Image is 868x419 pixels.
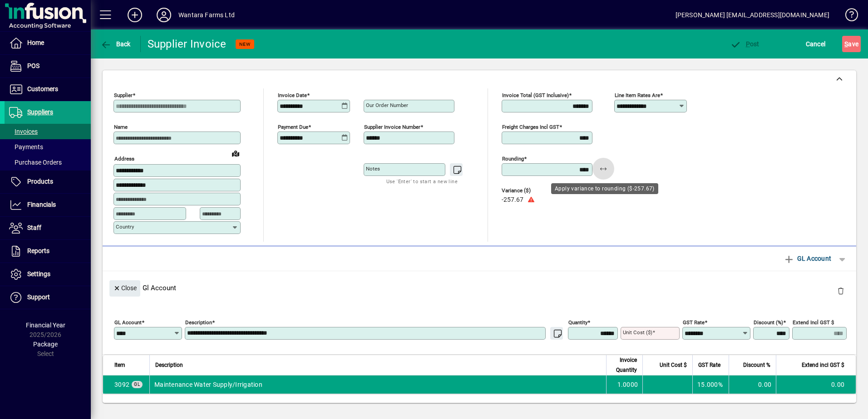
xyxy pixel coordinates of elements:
span: Products [27,178,53,185]
span: Financial Year [26,322,65,329]
mat-label: Supplier [114,92,133,98]
a: Customers [5,78,91,101]
mat-label: Quantity [568,319,587,325]
mat-label: Description [185,319,212,325]
app-page-header-button: Back [91,36,141,52]
a: POS [5,55,91,78]
a: Home [5,32,91,54]
a: Financials [5,194,91,216]
div: Gl Account [103,271,856,304]
mat-label: Notes [366,166,380,172]
mat-label: Freight charges incl GST [502,124,559,130]
a: Purchase Orders [5,155,91,170]
span: Package [33,341,58,348]
app-page-header-button: Close [107,283,143,292]
span: POS [27,62,39,69]
div: Supplier Invoice [148,37,227,51]
app-page-header-button: Delete [830,287,852,295]
span: Variance ($) [502,188,556,194]
span: Invoices [9,128,38,135]
mat-label: Invoice Total (GST inclusive) [502,92,569,98]
span: GL [134,382,140,387]
td: 1.0000 [606,375,642,394]
button: Profile [149,7,178,23]
span: Settings [27,270,50,278]
mat-label: Payment due [278,124,308,130]
mat-label: GST rate [683,319,705,325]
mat-label: Extend incl GST $ [793,319,834,325]
span: Financials [27,201,56,208]
mat-label: Invoice date [278,92,307,98]
span: GST Rate [698,360,720,370]
mat-label: GL Account [114,319,142,325]
button: Add [120,7,149,23]
a: Payments [5,139,91,155]
button: Close [109,280,140,297]
span: Payments [9,143,43,151]
span: Close [113,281,137,296]
a: Staff [5,217,91,239]
mat-label: Discount (%) [754,319,783,325]
span: Unit Cost $ [660,360,687,370]
span: Maintenance Water Supply/Irrigation [114,380,129,389]
span: Staff [27,224,41,231]
a: Invoices [5,124,91,139]
div: Wantara Farms Ltd [178,8,235,22]
mat-hint: Use 'Enter' to start a new line [386,176,458,186]
div: Apply variance to rounding ($-257.67) [551,183,658,194]
mat-label: Country [116,224,134,230]
span: P [746,40,750,48]
td: 0.00 [729,375,776,394]
mat-label: Unit Cost ($) [623,329,652,336]
span: ave [844,37,858,51]
button: Save [842,36,861,52]
span: Support [27,293,50,301]
mat-label: Line item rates are [615,92,660,98]
span: Item [114,360,125,370]
span: Cancel [806,37,826,51]
mat-label: Supplier invoice number [364,124,420,130]
span: Discount % [743,360,770,370]
span: Purchase Orders [9,159,62,166]
span: Customers [27,85,58,93]
span: Suppliers [27,108,53,116]
button: Cancel [804,36,828,52]
a: Reports [5,240,91,263]
a: View on map [228,146,243,161]
a: Support [5,286,91,309]
button: Delete [830,280,852,302]
span: -257.67 [502,196,523,204]
mat-label: Rounding [502,156,524,162]
span: ost [730,40,759,48]
td: Maintenance Water Supply/Irrigation [149,375,606,394]
span: NEW [239,41,251,47]
mat-label: Name [114,124,128,130]
div: [PERSON_NAME] [EMAIL_ADDRESS][DOMAIN_NAME] [676,8,829,22]
span: Back [100,40,131,48]
button: Post [728,36,762,52]
span: Description [155,360,183,370]
td: 15.000% [692,375,729,394]
span: Reports [27,247,49,254]
span: Invoice Quantity [612,355,637,375]
span: Home [27,39,44,46]
mat-label: Our order number [366,102,408,108]
span: S [844,40,848,48]
a: Products [5,171,91,193]
a: Knowledge Base [838,2,857,31]
a: Settings [5,263,91,286]
td: 0.00 [776,375,856,394]
button: Back [98,36,133,52]
span: Extend incl GST $ [802,360,844,370]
